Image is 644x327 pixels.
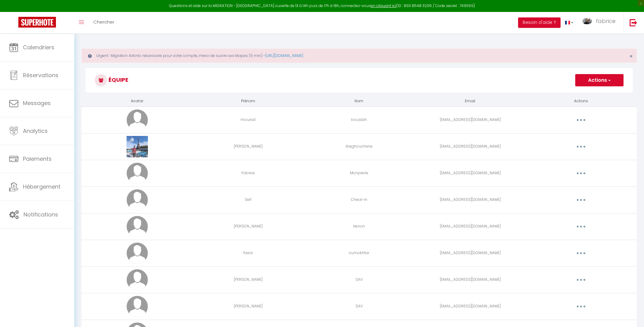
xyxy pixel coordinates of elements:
td: [EMAIL_ADDRESS][DOMAIN_NAME] [415,293,526,320]
a: ... fabrice [578,12,623,33]
td: [PERSON_NAME] [193,213,304,240]
img: ... [583,18,592,24]
td: SAV [304,293,414,320]
button: Besoin d'aide ? [518,17,561,28]
td: [EMAIL_ADDRESS][DOMAIN_NAME] [415,186,526,213]
img: avatar.png [127,109,148,131]
td: [PERSON_NAME] [193,293,304,320]
td: mourad [193,107,304,133]
a: Chercher [89,12,119,33]
td: oumokhtar [304,240,414,266]
td: Ibeghouchene [304,133,414,160]
button: Close [629,54,633,59]
td: Self [193,186,304,213]
td: [PERSON_NAME] [193,133,304,160]
button: Actions [575,74,624,86]
th: Prénom [193,96,304,107]
span: Paiements [23,155,52,163]
img: avatar.png [127,216,148,237]
td: Monpierre [304,160,414,186]
img: Super Booking [18,17,56,28]
img: avatar.png [127,269,148,291]
span: Analytics [23,127,48,135]
img: avatar.png [127,189,148,211]
td: [EMAIL_ADDRESS][DOMAIN_NAME] [415,107,526,133]
span: Calendriers [23,43,54,51]
img: avatar.png [127,296,148,317]
td: [EMAIL_ADDRESS][DOMAIN_NAME] [415,266,526,293]
span: Hébergement [23,183,61,190]
a: en cliquant ici [371,3,396,8]
td: [EMAIL_ADDRESS][DOMAIN_NAME] [415,213,526,240]
td: Fabrice [193,160,304,186]
h3: Équipe [86,68,633,92]
td: SAV [304,266,414,293]
th: Nom [304,96,414,107]
iframe: LiveChat chat widget [618,301,644,327]
td: Henon [304,213,414,240]
th: Avatar [82,96,193,107]
td: Check-in [304,186,414,213]
span: Chercher [93,19,114,25]
td: bouslah [304,107,414,133]
td: [EMAIL_ADDRESS][DOMAIN_NAME] [415,133,526,160]
td: [PERSON_NAME] [193,266,304,293]
span: fabrice [596,17,616,25]
span: × [629,52,633,60]
td: fawzi [193,240,304,266]
th: Actions [526,96,637,107]
span: Réservations [23,71,58,79]
img: avatar.png [127,242,148,264]
th: Email [415,96,526,107]
div: Urgent : Migration Airbnb nécessaire pour votre compte, merci de suivre ces étapes (5 min) - [82,49,637,63]
img: logout [630,19,637,26]
img: 17335600033735.jpeg [127,136,148,157]
img: avatar.png [127,163,148,184]
td: [EMAIL_ADDRESS][DOMAIN_NAME] [415,240,526,266]
td: [EMAIL_ADDRESS][DOMAIN_NAME] [415,160,526,186]
span: Notifications [24,211,58,218]
span: Messages [23,99,51,107]
a: [URL][DOMAIN_NAME] [265,53,303,58]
